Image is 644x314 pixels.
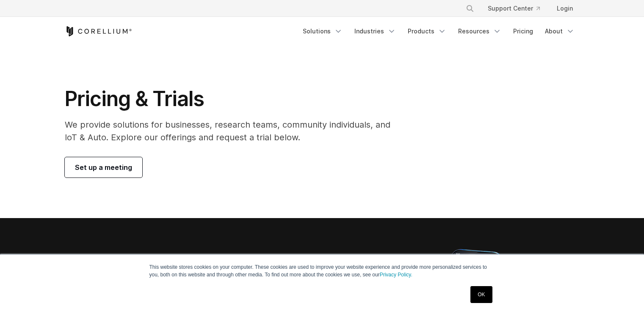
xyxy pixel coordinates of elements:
[470,286,492,303] a: OK
[65,86,402,112] h1: Pricing & Trials
[481,1,547,16] a: Support Center
[149,263,495,279] p: This website stores cookies on your computer. These cookies are used to improve your website expe...
[65,118,402,144] p: We provide solutions for businesses, research teams, community individuals, and IoT & Auto. Explo...
[456,1,580,16] div: Navigation Menu
[65,26,132,36] a: Corellium Home
[298,24,580,39] div: Navigation Menu
[540,24,580,39] a: About
[453,24,506,39] a: Resources
[403,24,451,39] a: Products
[298,24,348,39] a: Solutions
[349,24,401,39] a: Industries
[380,272,412,278] a: Privacy Policy.
[462,1,478,16] button: Search
[65,253,107,261] h6: FOR BUSINESS
[65,157,142,177] a: Set up a meeting
[75,162,132,172] span: Set up a meeting
[508,24,538,39] a: Pricing
[550,1,580,16] a: Login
